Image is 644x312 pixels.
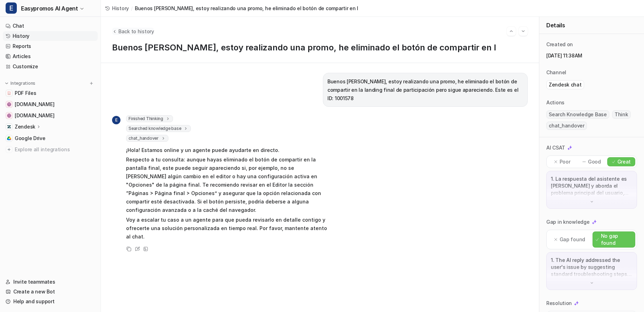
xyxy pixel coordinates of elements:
[118,28,154,35] span: Back to history
[549,81,582,88] p: Zendesk chat
[3,88,98,98] a: PDF FilesPDF Files
[3,145,98,154] a: Explore all integrations
[126,115,173,122] span: Finished Thinking
[560,236,585,243] p: Gap found
[112,5,129,12] span: History
[3,31,98,41] a: History
[3,133,98,143] a: Google DriveGoogle Drive
[589,199,594,204] img: down-arrow
[112,28,154,35] button: Back to history
[112,116,120,124] span: E
[126,146,331,154] p: ¡Hola! Estamos online y un agente puede ayudarte en directo.
[126,125,191,132] span: Searched knowledge base
[6,2,17,14] span: E
[546,52,637,59] p: [DATE] 11:38AM
[546,69,566,76] p: Channel
[15,101,54,108] span: [DOMAIN_NAME]
[3,62,98,71] a: Customize
[7,113,11,118] img: easypromos-apiref.redoc.ly
[3,99,98,109] a: www.easypromosapp.com[DOMAIN_NAME]
[3,287,98,297] a: Create a new Bot
[3,41,98,51] a: Reports
[617,158,631,165] p: Great
[7,91,11,95] img: PDF Files
[3,21,98,31] a: Chat
[112,43,528,53] h1: Buenos [PERSON_NAME], estoy realizando una promo, he eliminado el botón de compartir en l
[89,81,94,86] img: menu_add.svg
[546,99,565,106] p: Actions
[601,233,632,247] p: No gap found
[3,51,98,61] a: Articles
[126,135,168,142] span: chat_handover
[546,144,565,151] p: AI CSAT
[560,158,570,165] p: Poor
[3,297,98,306] a: Help and support
[327,77,523,103] p: Buenos [PERSON_NAME], estoy realizando una promo, he eliminado el botón de compartir en la landin...
[3,80,37,87] button: Integrations
[15,112,54,119] span: [DOMAIN_NAME]
[546,219,590,226] p: Gap in knowledge
[105,5,129,12] a: History
[546,41,573,48] p: Created on
[546,300,572,307] p: Resolution
[612,110,631,119] span: Think
[4,81,9,86] img: expand menu
[519,27,528,36] button: Go to next session
[546,110,609,119] span: Search Knowledge Base
[21,4,78,13] span: Easypromos AI Agent
[521,28,526,34] img: Next session
[15,135,46,142] span: Google Drive
[3,111,98,120] a: easypromos-apiref.redoc.ly[DOMAIN_NAME]
[126,216,331,241] p: Voy a escalar tu caso a un agente para que pueda revisarlo en detalle contigo y ofrecerte una sol...
[15,90,36,97] span: PDF Files
[551,257,632,278] p: 1. The AI reply addressed the user's issue by suggesting standard troubleshooting steps: verifyin...
[7,102,11,106] img: www.easypromosapp.com
[539,17,644,34] div: Details
[6,146,13,153] img: explore all integrations
[126,155,331,214] p: Respecto a tu consulta: aunque hayas eliminado el botón de compartir en la pantalla final, este p...
[3,277,98,287] a: Invite teammates
[15,144,95,155] span: Explore all integrations
[509,28,514,34] img: Previous session
[7,136,11,140] img: Google Drive
[546,122,587,130] span: chat_handover
[588,158,601,165] p: Good
[589,280,594,285] img: down-arrow
[131,5,133,12] span: /
[15,123,35,130] p: Zendesk
[135,5,358,12] span: Buenos [PERSON_NAME], estoy realizando una promo, he eliminado el botón de compartir en l
[551,175,632,196] p: 1. La respuesta del asistente es [PERSON_NAME] y aborda el problema principal del usuario, sugiri...
[507,27,516,36] button: Go to previous session
[11,81,35,86] p: Integrations
[7,125,11,129] img: Zendesk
